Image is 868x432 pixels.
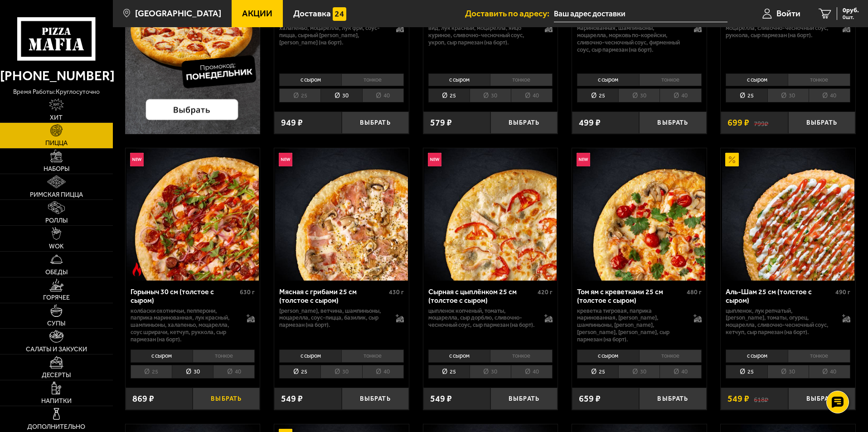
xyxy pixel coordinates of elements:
[577,17,684,53] p: ветчина, корнишоны, паприка маринованная, шампиньоны, моцарелла, морковь по-корейски, сливочно-че...
[45,140,68,146] span: Пицца
[726,17,833,39] p: фарш из лосося, томаты, сыр сулугуни, моцарелла, сливочно-чесночный соус, руккола, сыр пармезан (...
[721,148,855,281] a: АкционныйАль-Шам 25 см (толстое с сыром)
[511,88,553,102] li: 40
[275,148,407,281] img: Мясная с грибами 25 см (толстое с сыром)
[639,73,702,86] li: тонкое
[240,288,255,296] span: 630 г
[726,365,767,379] li: 25
[131,349,193,362] li: с сыром
[809,365,850,379] li: 40
[490,112,558,134] button: Выбрать
[50,115,63,121] span: Хит
[511,365,553,379] li: 40
[281,394,303,403] span: 549 ₽
[428,349,490,362] li: с сыром
[424,148,557,281] img: Сырная с цыплёнком 25 см (толстое с сыром)
[618,88,659,102] li: 30
[423,148,558,281] a: НовинкаСырная с цыплёнком 25 см (толстое с сыром)
[726,287,833,305] div: Аль-Шам 25 см (толстое с сыром)
[788,73,850,86] li: тонкое
[490,349,553,362] li: тонкое
[279,365,320,379] li: 25
[788,349,850,362] li: тонкое
[577,153,590,166] img: Новинка
[788,388,855,410] button: Выбрать
[577,307,684,344] p: креветка тигровая, паприка маринованная, [PERSON_NAME], шампиньоны, [PERSON_NAME], [PERSON_NAME],...
[577,365,618,379] li: 25
[726,88,767,102] li: 25
[130,262,144,276] img: Острое блюдо
[639,112,706,134] button: Выбрать
[577,73,639,86] li: с сыром
[577,88,618,102] li: 25
[577,287,684,305] div: Том ям с креветками 25 см (толстое с сыром)
[279,153,292,166] img: Новинка
[132,394,154,403] span: 869 ₽
[490,73,553,86] li: тонкое
[45,269,68,276] span: Обеды
[767,88,809,102] li: 30
[41,398,72,404] span: Напитки
[279,349,341,362] li: с сыром
[776,9,800,18] span: Войти
[727,394,749,403] span: 549 ₽
[572,148,707,281] a: НовинкаТом ям с креветками 25 см (толстое с сыром)
[835,288,850,296] span: 490 г
[320,88,362,102] li: 30
[320,365,362,379] li: 30
[788,112,855,134] button: Выбрать
[26,346,87,353] span: Салаты и закуски
[362,88,404,102] li: 40
[726,73,788,86] li: с сыром
[577,349,639,362] li: с сыром
[465,9,554,18] span: Доставить по адресу:
[659,365,701,379] li: 40
[727,118,749,127] span: 699 ₽
[579,394,601,403] span: 659 ₽
[754,394,768,403] s: 618 ₽
[30,192,83,198] span: Римская пицца
[362,365,404,379] li: 40
[722,148,854,281] img: Аль-Шам 25 см (толстое с сыром)
[618,365,659,379] li: 30
[428,73,490,86] li: с сыром
[726,307,833,336] p: цыпленок, лук репчатый, [PERSON_NAME], томаты, огурец, моцарелла, сливочно-чесночный соус, кетчуп...
[428,287,536,305] div: Сырная с цыплёнком 25 см (толстое с сыром)
[554,5,727,22] input: Ваш адрес доставки
[131,365,172,379] li: 25
[687,288,702,296] span: 480 г
[274,148,409,281] a: НовинкаМясная с грибами 25 см (толстое с сыром)
[430,394,452,403] span: 549 ₽
[639,349,702,362] li: тонкое
[430,118,452,127] span: 579 ₽
[47,320,65,327] span: Супы
[131,287,238,305] div: Горыныч 30 см (толстое с сыром)
[43,295,70,301] span: Горячее
[726,349,788,362] li: с сыром
[279,73,341,86] li: с сыром
[470,88,511,102] li: 30
[49,243,64,250] span: WOK
[279,307,387,329] p: [PERSON_NAME], ветчина, шампиньоны, моцарелла, соус-пицца, базилик, сыр пармезан (на борт).
[342,388,409,410] button: Выбрать
[281,118,303,127] span: 949 ₽
[538,288,553,296] span: 420 г
[843,15,859,20] span: 0 шт.
[279,287,387,305] div: Мясная с грибами 25 см (толстое с сыром)
[428,17,536,46] p: колбаски охотничьи, куриная грудка су-вид, лук красный, моцарелла, яйцо куриное, сливочно-чесночн...
[172,365,213,379] li: 30
[42,372,71,379] span: Десерты
[389,288,404,296] span: 430 г
[213,365,255,379] li: 40
[639,388,706,410] button: Выбрать
[293,9,331,18] span: Доставка
[131,307,238,344] p: колбаски Охотничьи, пепперони, паприка маринованная, лук красный, шампиньоны, халапеньо, моцарелл...
[342,112,409,134] button: Выбрать
[754,118,768,127] s: 799 ₽
[135,9,221,18] span: [GEOGRAPHIC_DATA]
[126,148,260,281] a: НовинкаОстрое блюдоГорыныч 30 см (толстое с сыром)
[809,88,850,102] li: 40
[193,349,255,362] li: тонкое
[333,7,346,21] img: 15daf4d41897b9f0e9f617042186c801.svg
[428,88,470,102] li: 25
